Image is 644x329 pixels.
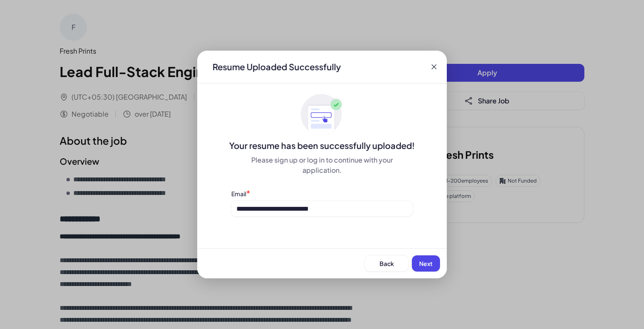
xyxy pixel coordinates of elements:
div: Your resume has been successfully uploaded! [197,140,447,152]
div: Resume Uploaded Successfully [206,61,348,73]
img: ApplyedMaskGroup3.svg [301,94,343,136]
span: Back [379,260,394,267]
div: Please sign up or log in to continue with your application. [231,155,413,175]
span: Next [419,260,433,267]
button: Next [412,255,440,272]
label: Email [231,190,246,197]
button: Back [365,255,408,272]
